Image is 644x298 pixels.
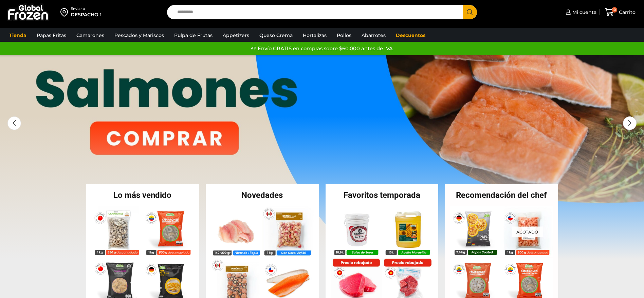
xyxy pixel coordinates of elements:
p: Agotado [512,226,543,237]
button: Search button [463,5,477,19]
a: Queso Crema [256,29,296,42]
a: Descuentos [392,29,429,42]
a: Mi cuenta [564,5,596,19]
a: Pollos [333,29,355,42]
span: Mi cuenta [571,9,596,16]
a: Tienda [6,29,30,42]
a: Camarones [73,29,108,42]
a: Papas Fritas [33,29,70,42]
span: 10 [612,7,617,13]
span: Carrito [617,9,636,16]
img: address-field-icon.svg [60,6,71,18]
div: DESPACHO 1 [71,11,102,18]
h2: Lo más vendido [86,191,199,199]
div: Enviar a [71,6,102,11]
a: Pescados y Mariscos [111,29,167,42]
h2: Novedades [206,191,319,199]
a: Appetizers [219,29,253,42]
h2: Recomendación del chef [445,191,558,199]
a: Pulpa de Frutas [171,29,216,42]
h2: Favoritos temporada [326,191,439,199]
a: Abarrotes [358,29,389,42]
a: Hortalizas [299,29,330,42]
a: 10 Carrito [603,4,637,20]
